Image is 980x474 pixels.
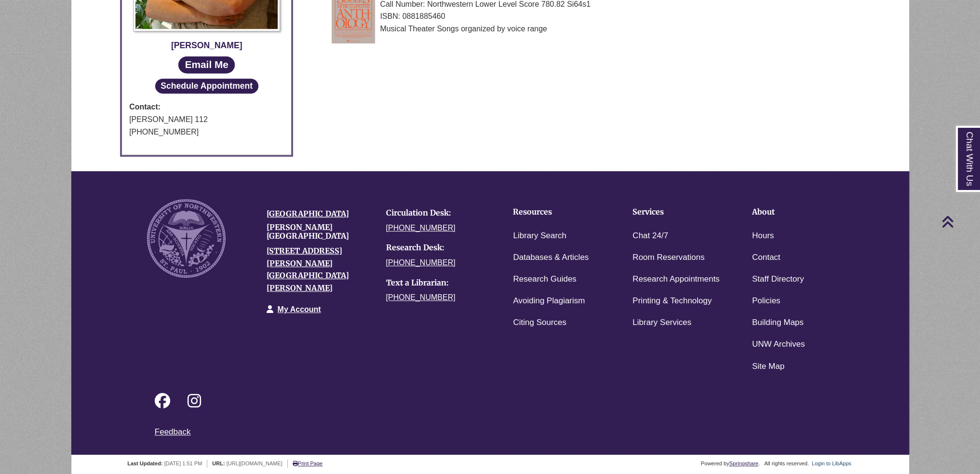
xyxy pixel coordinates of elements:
h4: Services [632,208,722,217]
span: Last Updated: [127,460,162,466]
a: Library Services [632,316,691,330]
h4: [PERSON_NAME][GEOGRAPHIC_DATA] [267,223,372,240]
a: [GEOGRAPHIC_DATA] [267,209,349,218]
div: Musical Theater Songs organized by voice range [332,23,852,35]
a: Research Appointments [632,272,720,286]
div: [PHONE_NUMBER] [129,126,284,138]
h4: Resources [513,208,603,217]
a: My Account [278,305,321,313]
h4: About [752,208,842,217]
a: [PHONE_NUMBER] [386,224,456,232]
span: URL: [212,460,225,466]
div: All rights reserved. [763,460,810,466]
a: Chat 24/7 [632,229,668,243]
a: Citing Sources [513,316,566,330]
div: Powered by . [699,460,762,466]
a: Room Reservations [632,251,704,265]
div: [PERSON_NAME] 112 [129,113,284,126]
a: Feedback [155,427,191,436]
i: Follow on Facebook [155,393,170,408]
h4: Text a Librarian: [386,279,491,287]
a: Site Map [752,360,784,374]
a: Contact [752,251,780,265]
a: Email Me [178,56,235,73]
a: Login to LibApps [812,460,851,466]
h4: Research Desk: [386,244,491,252]
span: [DATE] 1:51 PM [164,460,202,466]
a: Staff Directory [752,272,804,286]
strong: Contact: [129,101,284,113]
a: [STREET_ADDRESS][PERSON_NAME][GEOGRAPHIC_DATA][PERSON_NAME] [267,246,349,293]
div: [PERSON_NAME] [129,39,284,52]
div: ISBN: 0881885460 [332,10,852,23]
a: Building Maps [752,316,804,330]
a: Print Page [293,460,322,466]
a: Back to Top [941,215,978,228]
a: Databases & Articles [513,251,589,265]
button: Schedule Appointment [155,79,258,94]
a: Library Search [513,229,566,243]
img: UNW seal [147,199,226,278]
a: Avoiding Plagiarism [513,294,585,308]
a: Research Guides [513,272,576,286]
a: UNW Archives [752,338,805,352]
a: [PHONE_NUMBER] [386,258,456,267]
h4: Circulation Desk: [386,209,491,217]
a: Hours [752,229,774,243]
i: Follow on Instagram [188,393,201,408]
i: Print Page [293,461,298,466]
span: [URL][DOMAIN_NAME] [227,460,282,466]
a: Printing & Technology [632,294,712,308]
a: Policies [752,294,780,308]
a: Springshare [729,460,758,466]
a: [PHONE_NUMBER] [386,293,456,301]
